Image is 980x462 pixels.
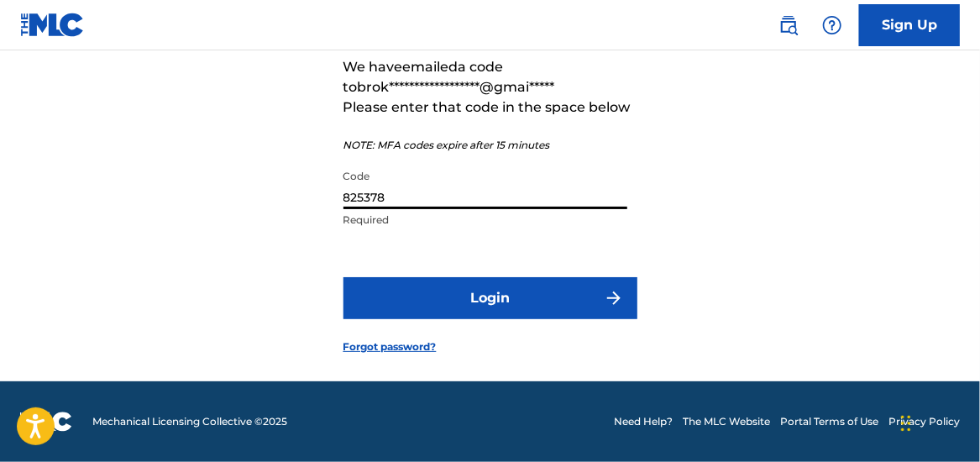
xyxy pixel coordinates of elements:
div: Drag [901,398,911,449]
div: Help [815,8,849,42]
img: search [778,15,799,35]
img: MLC Logo [20,13,85,37]
p: NOTE: MFA codes expire after 15 minutes [343,138,637,153]
a: Sign Up [859,4,960,46]
a: Need Help? [614,414,673,429]
button: Login [343,277,637,319]
span: Mechanical Licensing Collective © 2025 [92,414,287,429]
a: Portal Terms of Use [780,414,878,429]
a: Forgot password? [343,339,437,354]
a: Privacy Policy [888,414,960,429]
a: The MLC Website [683,414,770,429]
iframe: Chat Widget [896,381,980,462]
a: Public Search [772,8,805,42]
img: help [822,15,842,35]
img: f7272a7cc735f4ea7f67.svg [604,288,624,308]
img: logo [20,412,72,432]
p: Please enter that code in the space below [343,97,637,118]
p: Required [343,213,627,228]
